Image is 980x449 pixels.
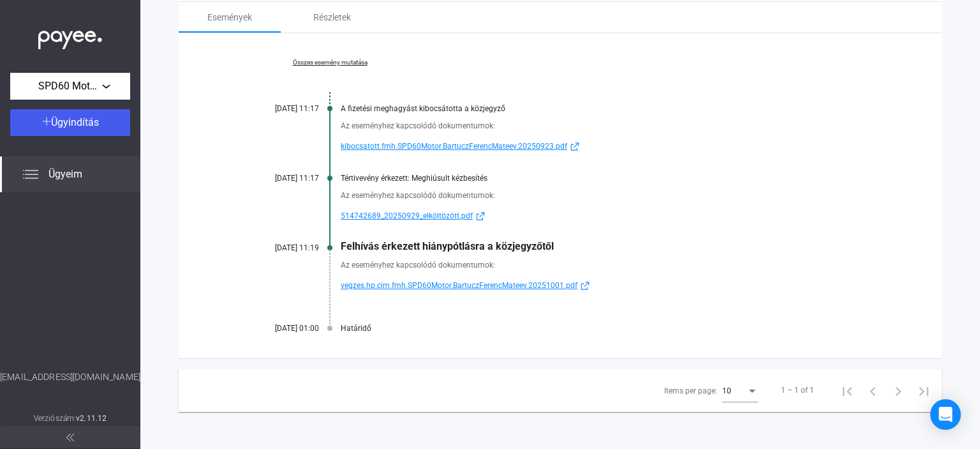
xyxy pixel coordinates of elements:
div: [DATE] 11:17 [242,104,319,113]
div: [DATE] 01:00 [242,324,319,333]
div: Részletek [313,10,351,25]
img: white-payee-white-dot.svg [38,24,102,50]
button: Previous page [860,377,886,403]
a: kibocsatott.fmh.SPD60Motor.BartuczFerencMateev.20250923.pdfexternal-link-blue [341,139,878,154]
div: Felhívás érkezett hiánypótlásra a közjegyzőtől [341,240,878,252]
div: [DATE] 11:19 [242,243,319,252]
img: list.svg [23,167,38,182]
div: Items per page: [664,383,717,399]
span: 514742689_20250929_elköltözött.pdf [341,208,473,224]
img: external-link-blue [577,281,593,291]
button: Ügyindítás [10,109,130,136]
img: arrow-double-left-grey.svg [66,434,74,441]
span: kibocsatott.fmh.SPD60Motor.BartuczFerencMateev.20250923.pdf [341,139,567,154]
img: external-link-blue [473,211,488,221]
img: plus-white.svg [42,117,51,126]
span: SPD60 Motor Kft. [38,79,102,94]
button: Next page [886,377,911,403]
div: Az eseményhez kapcsolódó dokumentumok: [341,259,878,271]
strong: v2.11.12 [76,414,107,423]
div: Határidő [341,324,878,333]
button: First page [835,377,860,403]
span: 10 [722,386,731,395]
a: Összes esemény mutatása [242,59,417,66]
div: 1 – 1 of 1 [781,383,814,398]
div: Open Intercom Messenger [930,399,961,430]
img: external-link-blue [567,142,583,151]
span: Ügyindítás [51,116,99,128]
div: Az eseményhez kapcsolódó dokumentumok: [341,189,878,202]
div: A fizetési meghagyást kibocsátotta a közjegyző [341,104,878,113]
button: SPD60 Motor Kft. [10,73,130,100]
span: vegzes.hp.cim.fmh.SPD60Motor.BartuczFerencMateev.20251001.pdf [341,278,577,293]
div: Tértivevény érkezett: Meghiúsult kézbesítés [341,174,878,183]
a: 514742689_20250929_elköltözött.pdfexternal-link-blue [341,208,878,224]
span: Ügyeim [48,167,82,182]
div: Események [207,10,252,25]
mat-select: Items per page: [722,383,758,398]
div: Az eseményhez kapcsolódó dokumentumok: [341,119,878,132]
a: vegzes.hp.cim.fmh.SPD60Motor.BartuczFerencMateev.20251001.pdfexternal-link-blue [341,278,878,293]
button: Last page [911,377,937,403]
div: [DATE] 11:17 [242,174,319,183]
